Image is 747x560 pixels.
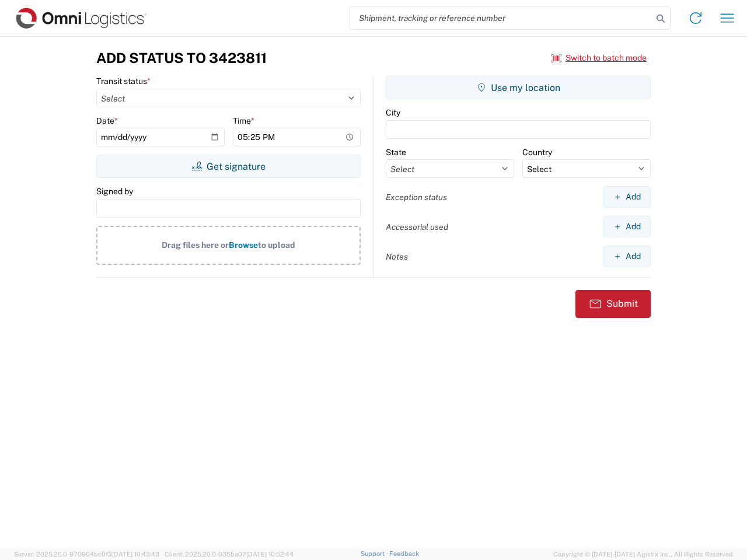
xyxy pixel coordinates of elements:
[96,76,151,86] label: Transit status
[14,551,159,558] span: Server: 2025.20.0-970904bc0f3
[575,290,651,318] button: Submit
[553,549,733,559] span: Copyright © [DATE]-[DATE] Agistix Inc., All Rights Reserved
[233,116,254,126] label: Time
[386,222,448,232] label: Accessorial used
[389,550,419,557] a: Feedback
[386,192,447,202] label: Exception status
[386,251,408,262] label: Notes
[229,240,258,250] span: Browse
[551,48,647,68] button: Switch to batch mode
[603,216,651,237] button: Add
[603,186,651,208] button: Add
[96,116,118,126] label: Date
[165,551,294,558] span: Client: 2025.20.0-035ba07
[350,7,652,29] input: Shipment, tracking or reference number
[246,551,294,558] span: [DATE] 10:52:44
[386,107,400,118] label: City
[258,240,295,250] span: to upload
[112,551,159,558] span: [DATE] 10:43:43
[96,50,267,66] h3: Add Status to 3423811
[96,186,133,197] label: Signed by
[386,76,651,99] button: Use my location
[522,147,552,157] label: Country
[162,240,229,250] span: Drag files here or
[96,155,361,178] button: Get signature
[603,246,651,267] button: Add
[361,550,390,557] a: Support
[386,147,406,157] label: State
